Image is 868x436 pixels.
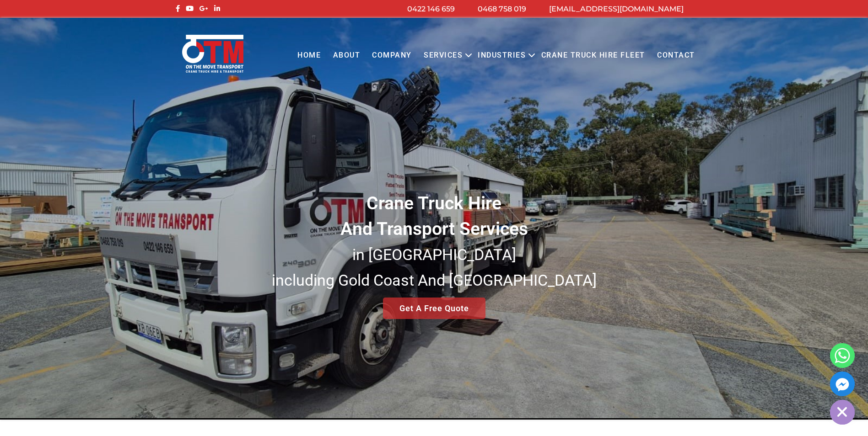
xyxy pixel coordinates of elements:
[418,43,469,68] a: Services
[366,43,418,68] a: COMPANY
[291,43,327,68] a: Home
[549,5,684,13] a: [EMAIL_ADDRESS][DOMAIN_NAME]
[472,43,532,68] a: Industries
[383,298,485,319] a: Get A Free Quote
[535,43,651,68] a: Crane Truck Hire Fleet
[272,245,597,289] small: in [GEOGRAPHIC_DATA] including Gold Coast And [GEOGRAPHIC_DATA]
[830,372,855,396] a: Facebook_Messenger
[478,5,526,13] a: 0468 758 019
[651,43,701,68] a: Contact
[830,343,855,368] a: Whatsapp
[327,43,366,68] a: About
[407,5,455,13] a: 0422 146 659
